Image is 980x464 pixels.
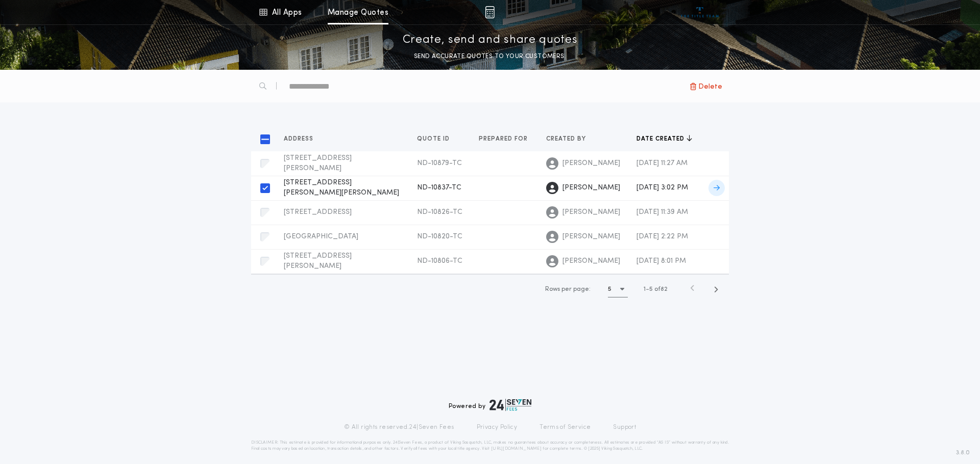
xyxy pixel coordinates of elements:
button: Address [284,134,321,144]
span: [DATE] 11:39 AM [636,208,688,216]
span: ND-10820-TC [417,233,462,240]
span: [GEOGRAPHIC_DATA] [284,233,358,240]
a: [URL][DOMAIN_NAME] [491,447,542,451]
span: [PERSON_NAME] [562,232,620,242]
span: [DATE] 11:27 AM [636,159,688,167]
h1: 5 [608,284,611,294]
span: Prepared for [479,135,530,143]
span: [PERSON_NAME] [562,256,620,266]
span: ND-10879-TC [417,159,462,167]
a: Terms of Service [540,423,591,431]
span: ND-10806-TC [417,257,462,265]
span: Rows per page: [545,286,591,292]
span: Delete [698,80,722,92]
span: [PERSON_NAME] [562,158,620,169]
span: Date created [636,135,687,143]
button: Quote ID [417,134,457,144]
span: ND-10837-TC [417,184,461,192]
img: vs-icon [681,7,719,17]
img: logo [489,399,531,411]
span: [DATE] 3:02 PM [636,184,688,192]
span: [STREET_ADDRESS] [284,208,352,216]
span: [STREET_ADDRESS][PERSON_NAME] [284,154,352,172]
span: Address [284,135,315,143]
span: ND-10826-TC [417,208,462,216]
img: img [485,6,495,18]
p: Create, send and share quotes [403,32,578,48]
span: [DATE] 2:22 PM [636,233,688,240]
button: Delete [683,77,729,95]
div: Powered by [449,399,531,411]
a: Privacy Policy [477,423,518,431]
span: [STREET_ADDRESS][PERSON_NAME] [284,252,352,270]
span: Created by [546,135,588,143]
p: SEND ACCURATE QUOTES TO YOUR CUSTOMERS. [414,51,566,62]
span: [DATE] 8:01 PM [636,257,686,265]
button: 5 [608,281,628,297]
span: 5 [649,286,653,292]
p: © All rights reserved. 24|Seven Fees [344,423,454,431]
button: Date created [636,134,692,144]
span: of 82 [654,285,668,294]
span: 3.8.0 [956,448,970,457]
span: [PERSON_NAME] [562,207,620,217]
span: Quote ID [417,135,452,143]
span: 1 [644,286,646,292]
span: [PERSON_NAME] [562,183,620,193]
a: Support [613,423,636,431]
p: DISCLAIMER: This estimate is provided for informational purposes only. 24|Seven Fees, a product o... [251,440,729,452]
span: [STREET_ADDRESS][PERSON_NAME][PERSON_NAME] [284,179,399,197]
button: Created by [546,134,594,144]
